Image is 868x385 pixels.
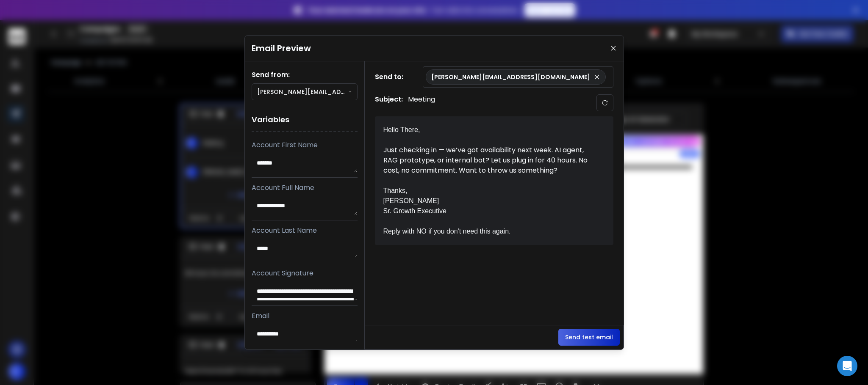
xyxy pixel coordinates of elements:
p: [PERSON_NAME][EMAIL_ADDRESS][DOMAIN_NAME] [431,73,590,81]
p: Account Full Name [252,183,358,193]
div: Sr. Growth Executive [383,206,595,216]
div: Just checking in — we’ve got availability next week. AI agent, RAG prototype, or internal bot? Le... [383,145,595,176]
p: Email [252,311,358,321]
div: Thanks, [383,186,595,196]
div: Reply with NO if you don't need this again. [383,226,595,236]
h1: Email Preview [252,42,311,54]
button: Send test email [558,329,620,346]
div: Open Intercom Messenger [837,356,857,376]
div: [PERSON_NAME] [383,196,595,206]
h1: Send from: [252,70,358,80]
p: [PERSON_NAME][EMAIL_ADDRESS][PERSON_NAME][DOMAIN_NAME] [257,88,349,96]
h1: Variables [252,109,358,132]
h1: Subject: [375,94,403,111]
p: Account Signature [252,268,358,278]
p: Account Last Name [252,225,358,236]
h1: Send to: [375,72,409,82]
p: Meeting [408,94,435,111]
span: Hello There, [383,126,420,133]
p: Account First Name [252,140,358,150]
